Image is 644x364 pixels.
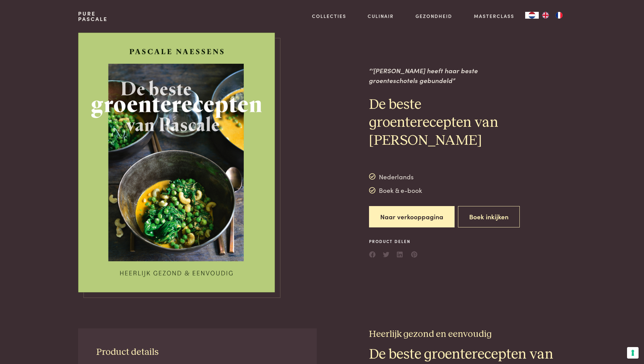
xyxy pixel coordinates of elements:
[369,171,422,182] div: Nederlands
[78,11,108,22] a: PurePascale
[312,13,346,20] a: Collecties
[416,13,452,20] a: Gezondheid
[96,347,159,357] span: Product details
[369,238,418,244] span: Product delen
[369,96,525,150] h2: De beste groenterecepten van [PERSON_NAME]
[627,347,639,359] button: Uw voorkeuren voor toestemming voor trackingtechnologieën
[368,13,394,20] a: Culinair
[525,12,539,19] div: Language
[369,328,566,340] h3: Heerlijk gezond en eenvoudig
[369,185,422,196] div: Boek & e-book
[369,206,455,227] a: Naar verkooppagina
[539,12,552,19] a: EN
[458,206,520,227] button: Boek inkijken
[539,12,566,19] ul: Language list
[525,12,539,19] a: NL
[369,66,525,85] p: “‘[PERSON_NAME] heeft haar beste groenteschotels gebundeld”
[525,12,566,19] aside: Language selected: Nederlands
[474,13,514,20] a: Masterclass
[78,33,275,292] img: https://admin.purepascale.com/wp-content/uploads/2024/02/cover.jpeg
[552,12,566,19] a: FR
